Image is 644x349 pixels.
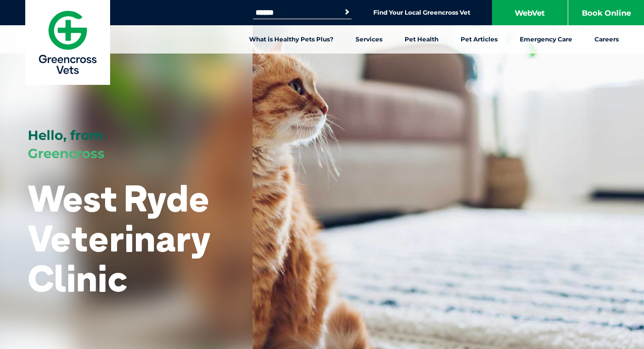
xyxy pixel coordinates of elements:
a: Pet Health [393,25,450,54]
span: Hello, from [28,127,103,143]
a: Pet Articles [450,25,509,54]
a: Emergency Care [509,25,583,54]
a: Careers [583,25,630,54]
span: Greencross [28,145,105,162]
a: What is Healthy Pets Plus? [238,25,344,54]
button: Search [342,7,352,17]
a: Find Your Local Greencross Vet [373,9,470,17]
h1: West Ryde Veterinary Clinic [28,178,225,298]
a: Services [344,25,393,54]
